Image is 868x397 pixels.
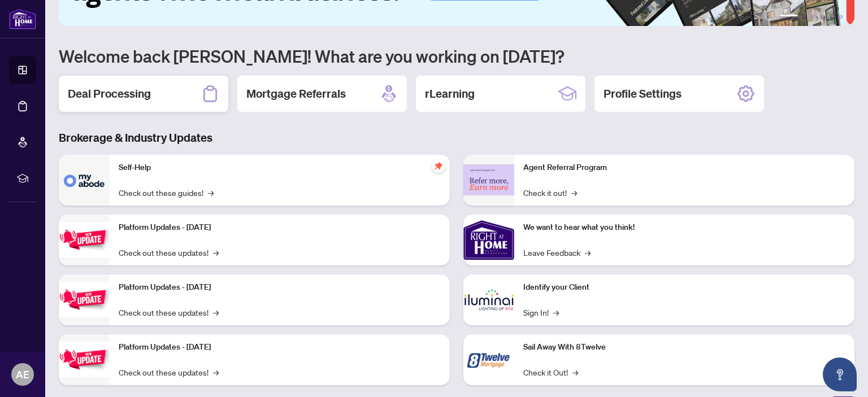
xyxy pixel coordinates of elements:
h2: Deal Processing [68,86,151,102]
img: Sail Away With 8Twelve [463,334,514,385]
span: → [571,186,577,199]
img: Platform Updates - June 23, 2025 [59,342,110,377]
p: Identify your Client [523,281,845,294]
img: Identify your Client [463,274,514,325]
a: Leave Feedback→ [523,246,591,259]
h2: Mortgage Referrals [246,86,346,102]
h1: Welcome back [PERSON_NAME]! What are you working on [DATE]? [59,45,854,67]
span: pushpin [432,159,445,173]
span: → [553,306,559,319]
a: Sign In!→ [523,306,559,319]
p: Sail Away With 8Twelve [523,341,845,354]
p: Self-Help [119,162,441,174]
p: Platform Updates - [DATE] [119,281,441,294]
span: → [585,246,591,259]
a: Check it Out!→ [523,366,578,378]
button: Open asap [823,357,857,391]
button: 1 [780,15,798,19]
button: 5 [830,15,834,19]
img: Self-Help [59,155,110,206]
button: 6 [839,15,843,19]
span: → [213,246,219,259]
p: Platform Updates - [DATE] [119,221,441,234]
img: Agent Referral Program [463,164,514,195]
span: → [213,366,219,378]
span: AE [16,367,29,382]
button: 4 [821,15,825,19]
p: Agent Referral Program [523,162,845,174]
a: Check out these updates!→ [119,246,219,259]
button: 2 [802,15,807,19]
a: Check out these updates!→ [119,366,219,378]
h2: Profile Settings [604,86,682,102]
a: Check out these guides!→ [119,186,214,199]
h2: rLearning [425,86,475,102]
p: We want to hear what you think! [523,221,845,234]
a: Check out these updates!→ [119,306,219,319]
img: We want to hear what you think! [463,215,514,265]
button: 3 [811,15,816,19]
h3: Brokerage & Industry Updates [59,130,854,146]
img: logo [9,8,36,29]
img: Platform Updates - July 8, 2025 [59,282,110,317]
span: → [213,306,219,319]
a: Check it out!→ [523,186,577,199]
span: → [572,366,578,378]
p: Platform Updates - [DATE] [119,341,441,354]
span: → [208,186,214,199]
img: Platform Updates - July 21, 2025 [59,222,110,258]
